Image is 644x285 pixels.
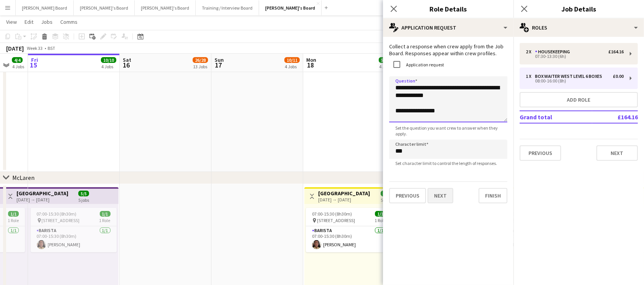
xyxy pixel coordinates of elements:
[8,211,19,217] span: 1/1
[12,64,24,69] div: 4 Jobs
[17,197,68,203] div: [DATE] → [DATE]
[379,64,391,69] div: 4 Jobs
[25,18,33,25] span: Edit
[31,226,117,252] app-card-role: Barista1/107:00-15:30 (8h30m)[PERSON_NAME]
[479,188,507,203] button: Finish
[8,217,19,223] span: 1 Role
[101,57,116,63] span: 10/10
[405,62,444,68] label: Application request
[57,17,81,27] a: Comms
[213,61,224,69] span: 17
[306,226,392,252] app-card-role: Barista1/107:00-15:30 (8h30m)[PERSON_NAME]
[389,188,426,203] button: Previous
[428,188,453,203] button: Next
[306,208,392,252] app-job-card: 07:00-15:30 (8h30m)1/1 [STREET_ADDRESS]1 RoleBarista1/107:00-15:30 (8h30m)[PERSON_NAME]
[305,61,316,69] span: 18
[42,217,80,223] span: [STREET_ADDRESS]
[193,57,208,63] span: 26/28
[99,217,111,223] span: 1 Role
[17,190,68,197] h3: [GEOGRAPHIC_DATA]
[78,191,89,196] span: 5/5
[78,196,89,203] div: 5 jobs
[101,64,116,69] div: 4 Jobs
[317,217,355,223] span: [STREET_ADDRESS]
[375,211,386,217] span: 1/1
[3,17,20,27] a: View
[383,4,514,14] h3: Role Details
[215,56,224,63] span: Sun
[383,18,514,37] div: Application Request
[520,145,561,161] button: Previous
[526,79,624,83] div: 08:00-16:00 (8h)
[375,217,386,223] span: 1 Role
[123,56,131,63] span: Sat
[135,0,196,15] button: [PERSON_NAME]'s Board
[12,174,35,181] div: McLaren
[318,197,370,203] div: [DATE] → [DATE]
[381,191,391,196] span: 5/5
[16,0,74,15] button: [PERSON_NAME] Board
[381,196,391,203] div: 5 jobs
[379,57,390,63] span: 5/5
[318,190,370,197] h3: [GEOGRAPHIC_DATA]
[520,92,638,107] button: Add role
[312,211,352,217] span: 07:00-15:30 (8h30m)
[514,4,644,14] h3: Job Details
[535,49,573,54] div: Housekeeping
[37,211,77,217] span: 07:00-15:30 (8h30m)
[21,17,36,27] a: Edit
[38,17,56,27] a: Jobs
[259,0,322,15] button: [PERSON_NAME]'s Board
[535,74,605,79] div: Box Waiter WEST LEVEL 6 BOXES
[41,18,53,25] span: Jobs
[526,49,535,54] div: 2 x
[306,56,316,63] span: Mon
[193,64,208,69] div: 13 Jobs
[520,111,592,123] td: Grand total
[6,44,24,52] div: [DATE]
[48,45,55,51] div: BST
[284,57,300,63] span: 10/11
[608,49,624,54] div: £164.16
[31,56,38,63] span: Fri
[389,160,503,166] span: Set character limit to control the length of responses.
[60,18,78,25] span: Comms
[100,211,111,217] span: 1/1
[74,0,135,15] button: [PERSON_NAME]'s Board
[285,64,299,69] div: 4 Jobs
[12,57,23,63] span: 4/4
[30,61,38,69] span: 15
[613,74,624,79] div: £0.00
[389,43,507,57] p: Collect a response when crew apply from the Job Board. Responses appear within crew profiles.
[514,18,644,37] div: Roles
[526,54,624,58] div: 07:30-13:30 (6h)
[122,61,131,69] span: 16
[31,208,117,252] app-job-card: 07:00-15:30 (8h30m)1/1 [STREET_ADDRESS]1 RoleBarista1/107:00-15:30 (8h30m)[PERSON_NAME]
[196,0,259,15] button: Training / Interview Board
[596,145,638,161] button: Next
[6,18,17,25] span: View
[592,111,638,123] td: £164.16
[389,125,507,137] span: Set the question you want crew to answer when they apply.
[526,74,535,79] div: 1 x
[25,45,45,51] span: Week 33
